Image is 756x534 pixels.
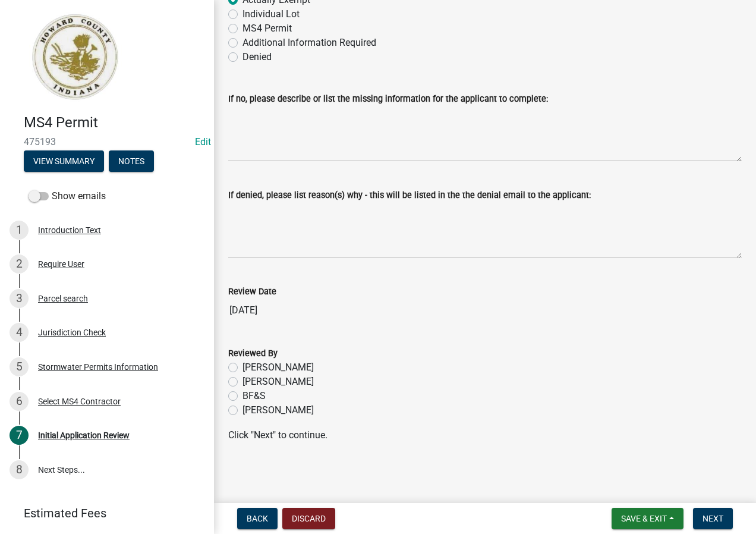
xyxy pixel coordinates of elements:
[195,136,211,147] a: Edit
[10,323,29,342] div: 4
[38,294,88,303] div: Parcel search
[10,221,29,240] div: 1
[10,460,29,479] div: 8
[282,508,335,529] button: Discard
[242,50,272,64] label: Denied
[10,392,29,411] div: 6
[10,426,29,445] div: 7
[29,189,106,203] label: Show emails
[242,360,314,375] label: [PERSON_NAME]
[242,36,376,50] label: Additional Information Required
[247,514,268,523] span: Back
[109,150,154,172] button: Notes
[38,226,101,234] div: Introduction Text
[38,363,158,371] div: Stormwater Permits Information
[242,403,314,417] label: [PERSON_NAME]
[24,136,190,147] span: 475193
[109,157,154,167] wm-modal-confirm: Notes
[228,428,742,442] p: Click "Next" to continue.
[10,357,29,376] div: 5
[10,255,29,274] div: 2
[228,95,548,103] label: If no, please describe or list the missing information for the applicant to complete:
[10,289,29,308] div: 3
[10,501,195,525] a: Estimated Fees
[24,12,125,102] img: Howard County, Indiana
[24,150,104,172] button: View Summary
[228,288,276,296] label: Review Date
[38,397,121,406] div: Select MS4 Contractor
[693,508,733,529] button: Next
[242,389,266,403] label: BF&S
[612,508,683,529] button: Save & Exit
[703,514,723,523] span: Next
[195,136,211,147] wm-modal-confirm: Edit Application Number
[242,375,314,389] label: [PERSON_NAME]
[228,191,591,200] label: If denied, please list reason(s) why - this will be listed in the the denial email to the applicant:
[38,260,84,268] div: Require User
[24,157,104,167] wm-modal-confirm: Summary
[38,328,106,337] div: Jurisdiction Check
[38,431,130,439] div: Initial Application Review
[242,7,300,21] label: Individual Lot
[228,350,278,358] label: Reviewed By
[24,114,204,131] h4: MS4 Permit
[242,21,292,36] label: MS4 Permit
[237,508,278,529] button: Back
[621,514,667,523] span: Save & Exit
